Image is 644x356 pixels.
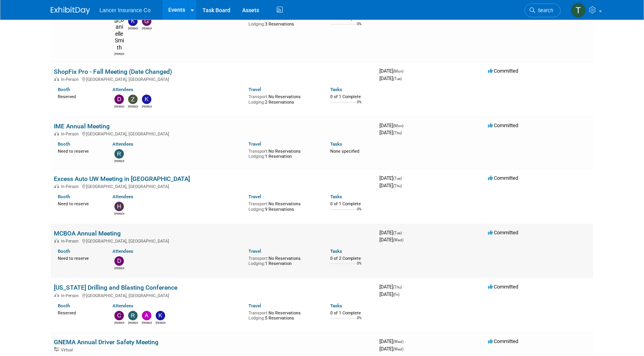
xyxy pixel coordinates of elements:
span: None specified [330,149,359,154]
span: - [403,230,404,236]
div: Andy Miller [142,320,152,325]
span: [DATE] [379,183,402,188]
a: ShopFix Pro - Fall Meeting (Date Changed) [54,68,172,75]
span: Lodging: [248,316,265,321]
span: [DATE] [379,122,406,128]
img: In-Person Event [54,239,59,243]
img: Zachary Koster [128,95,138,104]
span: (Wed) [393,238,403,242]
div: Danielle Smith [114,51,124,56]
span: (Wed) [393,347,403,351]
a: Tasks [330,248,342,254]
span: Lodging: [248,154,265,159]
div: No Reservations 1 Reservation [248,254,318,267]
span: (Thu) [393,184,402,188]
a: Attendees [112,194,133,199]
img: Terrence Forrest [571,3,586,18]
div: Reserved [58,309,101,316]
div: Kim Castle [156,320,166,325]
img: Charline Pollard [114,311,124,320]
a: Search [524,4,561,17]
a: Travel [248,87,261,92]
span: (Tue) [393,231,402,235]
span: - [405,122,406,128]
img: Genevieve Clayton [142,16,151,26]
a: Tasks [330,194,342,199]
span: [DATE] [379,338,406,344]
span: In-Person [61,239,81,244]
div: Charline Pollard [114,320,124,325]
img: Kim Castle [156,311,165,320]
div: No Reservations 9 Reservations [248,200,318,212]
img: David Butcher [114,256,124,266]
div: [GEOGRAPHIC_DATA], [GEOGRAPHIC_DATA] [54,292,373,298]
div: 0 of 1 Complete [330,201,373,207]
div: No Reservations 5 Reservations [248,309,318,321]
div: Ralph Burnham [114,159,124,163]
span: - [405,338,406,344]
a: Attendees [112,141,133,147]
a: Attendees [112,303,133,309]
a: Travel [248,248,261,254]
div: 0 of 1 Complete [330,94,373,100]
span: In-Person [61,293,81,298]
span: (Wed) [393,340,403,344]
span: [DATE] [379,230,404,236]
span: Transport: [248,149,269,154]
span: (Tue) [393,176,402,181]
a: Booth [58,248,70,254]
td: 0% [357,316,362,327]
img: Dennis Kelly [114,95,124,104]
div: No Reservations 2 Reservations [248,93,318,105]
span: [DATE] [379,175,404,181]
span: Virtual [61,347,75,352]
span: Committed [488,230,518,236]
img: ExhibitDay [51,7,90,15]
div: [GEOGRAPHIC_DATA], [GEOGRAPHIC_DATA] [54,130,373,137]
a: Booth [58,194,70,199]
img: Kimberlee Bissegger [128,16,138,26]
div: 0 of 1 Complete [330,310,373,316]
span: In-Person [61,77,81,82]
div: Genevieve Clayton [142,26,152,31]
img: In-Person Event [54,131,59,135]
td: 0% [357,261,362,272]
a: Attendees [112,87,133,92]
div: Reserved [58,93,101,100]
img: Ralph Burnham [114,149,124,159]
span: Committed [488,175,518,181]
a: Travel [248,194,261,199]
img: Holly Miller [114,202,124,211]
span: (Thu) [393,131,402,135]
a: MCBOA Annual Meeting [54,230,121,237]
img: Andy Miller [142,311,151,320]
td: 0% [357,100,362,111]
span: (Thu) [393,285,402,289]
span: [DATE] [379,237,403,243]
span: - [403,284,404,290]
span: In-Person [61,131,81,137]
img: Ralph Burnham [128,311,138,320]
a: Booth [58,141,70,147]
img: Danielle Smith [114,16,124,51]
a: IME Annual Meeting [54,122,110,130]
a: Attendees [112,248,133,254]
div: kathy egan [142,104,152,109]
div: Need to reserve [58,254,101,261]
span: (Fri) [393,292,399,297]
span: Lodging: [248,207,265,212]
span: Committed [488,338,518,344]
a: Travel [248,303,261,309]
span: Lodging: [248,100,265,105]
a: [US_STATE] Drilling and Blasting Conference [54,284,177,291]
div: Dennis Kelly [114,104,124,109]
div: Need to reserve [58,147,101,154]
div: Ralph Burnham [128,320,138,325]
div: 0 of 2 Complete [330,256,373,261]
img: In-Person Event [54,77,59,81]
div: Zachary Koster [128,104,138,109]
div: [GEOGRAPHIC_DATA], [GEOGRAPHIC_DATA] [54,237,373,244]
span: Committed [488,284,518,290]
span: [DATE] [379,284,404,290]
img: In-Person Event [54,293,59,297]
